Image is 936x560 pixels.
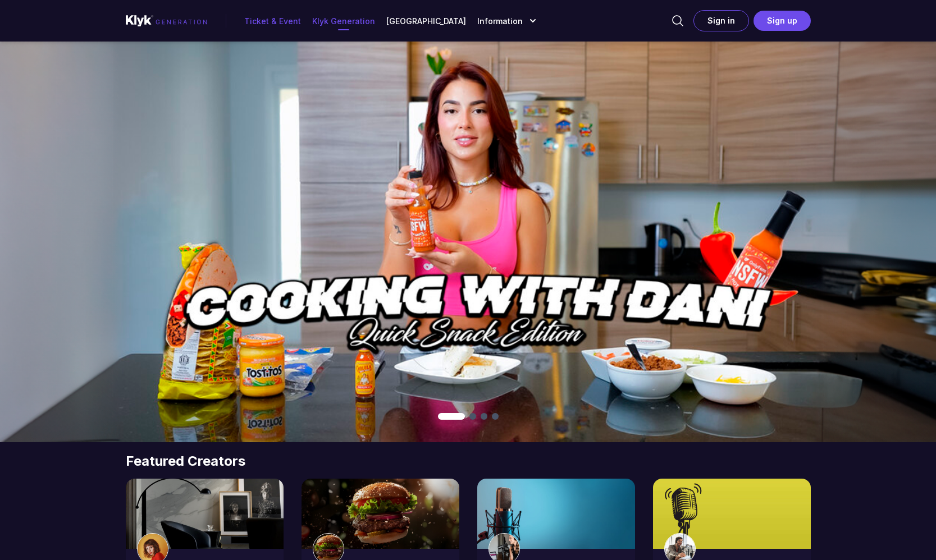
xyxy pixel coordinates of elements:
p: Information [477,15,523,27]
a: Ticket & Event [244,15,301,27]
a: [GEOGRAPHIC_DATA] [386,15,466,27]
button: Information [477,15,538,27]
img: Cover image [126,479,284,549]
img: site-logo [126,13,208,29]
img: Cover image [477,479,635,549]
button: Go to slide 3 [481,413,487,420]
img: Cover image [302,479,459,549]
button: Go to slide 1 [438,413,465,420]
button: Go to slide 2 [469,413,476,420]
button: Sign up [754,11,811,31]
a: Klyk Generation [312,15,375,27]
h4: Featured Creators [126,453,811,470]
button: alert-icon [666,7,689,35]
button: Go to slide 4 [492,413,499,420]
button: Sign in [693,10,749,31]
img: Cover image [653,479,811,549]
